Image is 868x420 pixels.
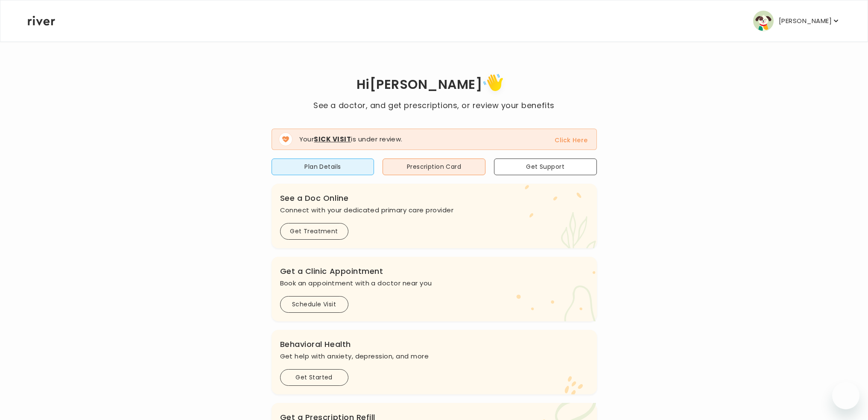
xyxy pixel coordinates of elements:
[555,135,587,145] button: Click Here
[753,11,840,31] button: user avatar[PERSON_NAME]
[280,296,348,313] button: Schedule Visit
[753,11,774,31] img: user avatar
[313,100,554,112] p: See a doctor, and get prescriptions, or review your benefits
[779,15,832,27] p: [PERSON_NAME]
[272,159,374,175] button: Plan Details
[314,135,351,144] strong: Sick Visit
[280,350,588,362] p: Get help with anxiety, depression, and more
[280,277,588,289] p: Book an appointment with a doctor near you
[280,265,588,277] h3: Get a Clinic Appointment
[280,223,348,240] button: Get Treatment
[383,159,485,175] button: Prescription Card
[832,382,859,409] iframe: Button to launch messaging window
[313,71,554,100] h1: Hi [PERSON_NAME]
[280,192,588,204] h3: See a Doc Online
[299,135,403,144] p: Your is under review.
[280,369,348,386] button: Get Started
[494,159,597,175] button: Get Support
[280,338,588,350] h3: Behavioral Health
[280,204,588,216] p: Connect with your dedicated primary care provider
